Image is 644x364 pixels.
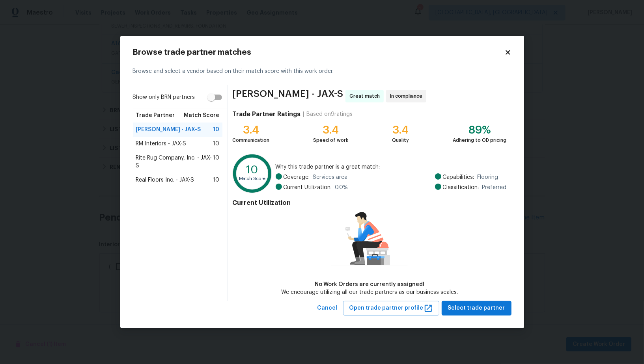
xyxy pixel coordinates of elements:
[306,110,353,118] div: Based on 9 ratings
[246,165,259,176] text: 10
[443,184,479,191] span: Classification:
[442,301,511,316] button: Select trade partner
[232,199,506,207] h4: Current Utilization
[213,140,219,148] span: 10
[478,173,498,181] span: Flooring
[239,177,266,181] text: Match Score
[443,173,474,181] span: Capabilities:
[232,90,343,102] span: [PERSON_NAME] - JAX-S
[133,58,511,85] div: Browse and select a vendor based on their match score with this work order.
[136,126,201,134] span: [PERSON_NAME] - JAX-S
[392,126,409,134] div: 3.4
[136,154,213,170] span: Rite Rug Company, Inc. - JAX-S
[317,303,338,313] span: Cancel
[232,110,301,118] h4: Trade Partner Ratings
[284,184,332,191] span: Current Utilization:
[314,301,341,316] button: Cancel
[136,176,194,184] span: Real Floors Inc. - JAX-S
[133,93,195,102] span: Show only BRN partners
[313,173,348,181] span: Services area
[133,48,504,56] h2: Browse trade partner matches
[349,303,433,313] span: Open trade partner profile
[232,126,269,134] div: 3.4
[136,140,187,148] span: RM Interiors - JAX-S
[313,136,348,144] div: Speed of work
[335,184,348,191] span: 0.0 %
[349,92,383,100] span: Great match
[281,288,458,296] div: We encourage utilizing all our trade partners as our business scales.
[313,126,348,134] div: 3.4
[213,176,219,184] span: 10
[453,136,507,144] div: Adhering to OD pricing
[301,110,306,118] div: |
[392,136,409,144] div: Quality
[213,126,219,134] span: 10
[136,111,175,119] span: Trade Partner
[482,184,507,191] span: Preferred
[448,303,505,313] span: Select trade partner
[276,163,507,171] span: Why this trade partner is a great match:
[453,126,507,134] div: 89%
[284,173,310,181] span: Coverage:
[281,280,458,288] div: No Work Orders are currently assigned!
[390,92,426,100] span: In compliance
[184,111,219,119] span: Match Score
[213,154,219,170] span: 10
[232,136,269,144] div: Communication
[343,301,439,316] button: Open trade partner profile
